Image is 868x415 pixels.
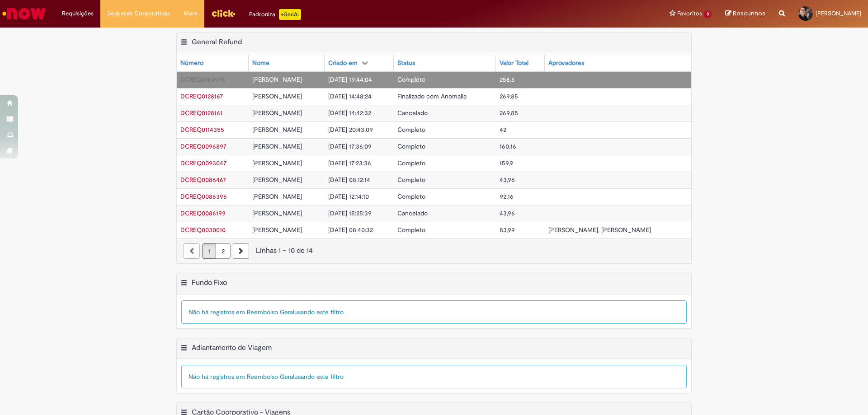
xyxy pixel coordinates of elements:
div: Linhas 1 − 10 de 14 [184,246,684,256]
div: Não há registros em Reembolso Geral [181,365,687,388]
span: 43,96 [500,209,515,217]
span: Favoritos [677,9,702,18]
a: Abrir Registro: DCREQ0128167 [180,92,223,100]
span: Completo [397,226,425,234]
span: DCREQ0096897 [180,142,226,150]
a: Abrir Registro: DCREQ0096897 [180,142,226,150]
span: [DATE] 08:40:32 [328,226,373,234]
div: Nome [252,59,269,68]
div: Padroniza [249,9,301,20]
span: DCREQ0086199 [180,209,226,217]
span: [PERSON_NAME] [252,209,302,217]
span: DCREQ0128167 [180,92,223,100]
span: More [184,9,198,18]
a: Rascunhos [725,9,765,18]
button: General Refund Menu de contexto [180,37,188,49]
span: DCREQ0030010 [180,226,226,234]
span: Completo [397,176,425,184]
a: Abrir Registro: DCREQ0128161 [180,109,222,117]
span: [DATE] 20:43:09 [328,126,373,134]
span: 159,9 [500,159,513,167]
span: DCREQ0093047 [180,159,226,167]
span: [DATE] 08:12:14 [328,176,370,184]
span: [PERSON_NAME] [252,126,302,134]
span: [PERSON_NAME] [252,109,302,117]
div: Número [180,59,203,68]
span: [DATE] 15:25:39 [328,209,372,217]
a: Abrir Registro: DCREQ0086199 [180,209,226,217]
span: 269,85 [500,109,518,117]
img: click_logo_yellow_360x200.png [211,6,236,20]
span: Cancelado [397,109,428,117]
span: Completo [397,192,425,201]
div: Criado em [328,59,358,68]
span: [PERSON_NAME] [252,226,302,234]
a: Abrir Registro: DCREQ0086396 [180,192,227,201]
span: Requisições [62,9,94,18]
span: [PERSON_NAME], [PERSON_NAME] [548,226,651,234]
div: Aprovadores [548,59,584,68]
a: Abrir Registro: DCREQ0114355 [180,126,224,134]
div: Valor Total [500,59,528,68]
span: 43,96 [500,176,515,184]
h2: General Refund [192,37,242,47]
span: [PERSON_NAME] [252,176,302,184]
a: Abrir Registro: DCREQ0093047 [180,159,226,167]
span: DCREQ0164975 [180,75,225,84]
span: 42 [500,126,506,134]
span: [PERSON_NAME] [252,142,302,150]
span: [DATE] 14:42:32 [328,109,371,117]
span: [DATE] 17:23:36 [328,159,371,167]
h2: Fundo Fixo [192,278,227,287]
button: Fundo Fixo Menu de contexto [180,278,188,290]
span: [PERSON_NAME] [252,75,302,84]
span: Rascunhos [733,9,765,18]
span: usando este filtro [294,373,344,381]
a: Página 2 [216,243,231,259]
span: [DATE] 19:44:04 [328,75,372,84]
span: [DATE] 17:36:09 [328,142,372,150]
a: Abrir Registro: DCREQ0086467 [180,176,226,184]
span: [PERSON_NAME] [252,92,302,100]
span: usando este filtro [294,308,344,316]
span: [PERSON_NAME] [816,9,861,17]
span: DCREQ0086396 [180,192,227,201]
span: Despesas Corporativas [107,9,170,18]
span: 3 [704,10,712,18]
span: Cancelado [397,209,428,217]
img: ServiceNow [1,5,47,23]
span: Finalizado com Anomalia [397,92,467,100]
a: Abrir Registro: DCREQ0164975 [180,75,225,84]
span: DCREQ0128161 [180,109,222,117]
span: Completo [397,159,425,167]
span: [PERSON_NAME] [252,192,302,201]
span: Completo [397,126,425,134]
button: Adiantamento de Viagem Menu de contexto [180,343,188,355]
div: Não há registros em Reembolso Geral [181,300,687,324]
span: [DATE] 12:14:10 [328,192,369,201]
a: Abrir Registro: DCREQ0030010 [180,226,226,234]
span: 269,85 [500,92,518,100]
span: [DATE] 14:48:24 [328,92,372,100]
h2: Adiantamento de Viagem [192,343,272,352]
span: Completo [397,142,425,150]
p: +GenAi [279,9,301,20]
span: 160,16 [500,142,516,150]
div: Status [397,59,415,68]
span: 92,16 [500,192,514,201]
span: 258,6 [500,75,515,84]
a: Página 1 [202,243,216,259]
span: Completo [397,75,425,84]
span: DCREQ0086467 [180,176,226,184]
span: 83,99 [500,226,515,234]
span: DCREQ0114355 [180,126,224,134]
a: Próxima página [233,243,249,259]
span: [PERSON_NAME] [252,159,302,167]
nav: paginação [177,238,691,263]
